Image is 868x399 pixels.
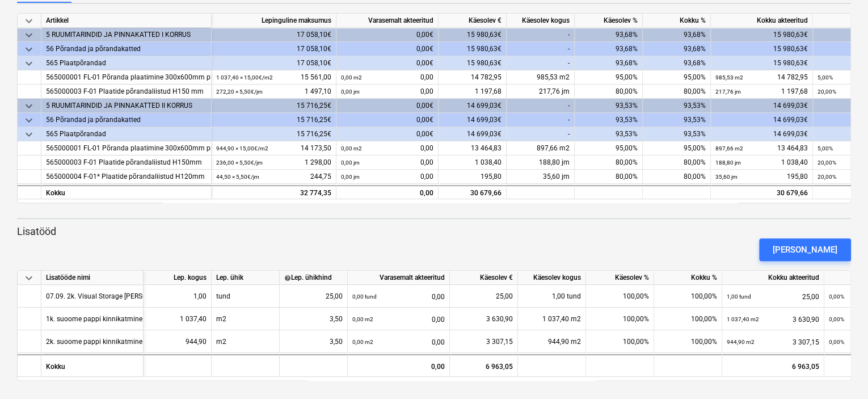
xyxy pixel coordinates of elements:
div: 1 038,40 [715,156,808,170]
small: 0,00 m2 [352,339,373,345]
div: m2 [212,308,280,330]
div: 93,68% [575,28,643,42]
div: Lepinguline maksumus [212,14,336,28]
div: m2 [212,330,280,353]
div: 07.09. 2k. Visual Storage lisa plaatimine 600x600 [46,285,239,307]
div: 0,00 [341,156,433,170]
small: 0,00 m2 [352,316,373,322]
small: 944,90 m2 [727,339,755,345]
div: 93,53% [575,127,643,141]
span: keyboard_arrow_down [22,14,36,28]
div: - [507,28,575,42]
div: 3 630,90 [454,308,513,330]
div: 944,90 m2 [518,330,586,353]
div: 6 963,05 [450,354,518,377]
div: 14 699,03€ [439,113,507,127]
span: keyboard_arrow_down [22,43,36,56]
div: 217,76 jm [507,85,575,99]
small: 217,76 jm [715,89,741,95]
div: 100,00% [654,308,722,330]
small: 272,20 × 5,50€ / jm [216,89,263,95]
div: 25,00 [727,285,819,308]
div: 0,00 [341,70,433,85]
div: - [507,42,575,56]
small: 0,00% [829,316,844,322]
div: 0,00€ [336,42,439,56]
div: 95,00% [643,70,711,85]
div: Lisatööde nimi [41,271,144,285]
small: 0,00 m2 [341,74,362,81]
div: Kokku % [643,14,711,28]
small: 0,00 jm [341,89,360,95]
span: help [284,275,291,282]
div: 93,53% [575,99,643,113]
div: 1 038,40 [439,156,507,170]
div: 14 699,03€ [711,113,813,127]
span: keyboard_arrow_down [22,57,36,70]
div: 5 RUUMITARINDID JA PINNAKATTED I KORRUS [46,28,207,42]
div: 2k. suoome pappi kinnikatmine [46,330,142,352]
div: 80,00% [575,85,643,99]
small: 5,00% [818,74,833,81]
small: 236,00 × 5,50€ / jm [216,159,263,166]
div: 14 699,03€ [711,127,813,141]
div: 93,68% [575,56,643,70]
button: [PERSON_NAME] [759,238,851,261]
div: 3 307,15 [727,330,819,354]
div: 13 464,83 [439,141,507,156]
div: Käesolev % [575,14,643,28]
div: 80,00% [575,156,643,170]
div: Lep. ühikhind [284,271,343,285]
div: 80,00% [643,170,711,184]
div: 15 980,63€ [711,56,813,70]
div: 0,00€ [336,113,439,127]
div: Artikkel [41,14,212,28]
div: 15 716,25€ [212,127,336,141]
div: 80,00% [643,85,711,99]
div: 17 058,10€ [212,42,336,56]
div: 0,00 [352,285,445,308]
small: 0,00 tund [352,293,377,300]
div: Käesolev € [450,271,518,285]
small: 188,80 jm [715,159,741,166]
small: 20,00% [818,174,836,180]
div: 14 699,03€ [711,99,813,113]
div: 0,00€ [336,127,439,141]
div: Varasemalt akteeritud [348,271,450,285]
div: Kokku [41,185,212,199]
div: tund [212,285,280,308]
div: 14 699,03€ [439,127,507,141]
div: 3,50 [284,308,343,330]
div: 944,90 [148,330,207,353]
div: 93,68% [643,42,711,56]
div: Käesolev % [586,271,654,285]
div: 15 980,63€ [439,42,507,56]
div: 1 197,68 [715,85,808,99]
div: 15 561,00 [216,70,331,85]
small: 5,00% [818,145,833,152]
div: 0,00 [341,186,433,200]
div: 1 298,00 [216,156,331,170]
div: Käesolev kogus [507,14,575,28]
div: Varasemalt akteeritud [336,14,439,28]
span: keyboard_arrow_down [22,28,36,42]
div: 244,75 [216,170,331,184]
div: 565 Plaatpõrandad [46,56,207,70]
div: 565000001 FL-01 Põranda plaatimine 300x600mm plaat [46,70,207,85]
div: 100,00% [654,285,722,308]
div: 15 980,63€ [439,28,507,42]
div: 15 716,25€ [212,99,336,113]
small: 897,66 m2 [715,145,743,152]
div: 565000003 F-01 Plaatide põrandaliistud H150mm [46,156,207,170]
div: 95,00% [643,141,711,156]
div: 100,00% [654,330,722,353]
div: 565000001 FL-01 Põranda plaatimine 300x600mm plaat [46,141,207,156]
div: 15 980,63€ [439,56,507,70]
div: 93,68% [643,28,711,42]
div: 0,00 [352,330,445,354]
div: 3 307,15 [454,330,513,353]
div: 3,50 [284,330,343,353]
small: 20,00% [818,89,836,95]
div: 93,68% [575,42,643,56]
small: 1 037,40 × 15,00€ / m2 [216,74,273,81]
